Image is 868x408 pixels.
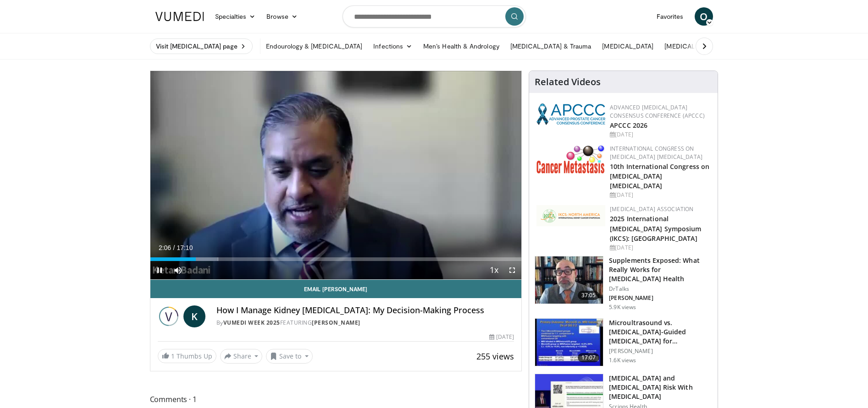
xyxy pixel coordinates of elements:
button: Pause [150,261,169,279]
a: 17:07 Microultrasound vs. [MEDICAL_DATA]-Guided [MEDICAL_DATA] for [MEDICAL_DATA] Diagnosis … [PE... [535,318,712,367]
a: APCCC 2026 [610,121,647,130]
a: International Congress on [MEDICAL_DATA] [MEDICAL_DATA] [610,145,702,161]
a: 10th International Congress on [MEDICAL_DATA] [MEDICAL_DATA] [610,162,709,190]
div: [DATE] [610,244,710,252]
div: Progress Bar [150,257,522,261]
button: Fullscreen [503,261,521,279]
button: Mute [169,261,187,279]
span: 1 [171,352,175,360]
h4: How I Manage Kidney [MEDICAL_DATA]: My Decision-Making Process [216,305,514,316]
a: Favorites [651,7,689,26]
a: Advanced [MEDICAL_DATA] Consensus Conference (APCCC) [610,103,705,120]
div: By FEATURING [216,319,514,327]
img: 649d3fc0-5ee3-4147-b1a3-955a692e9799.150x105_q85_crop-smart_upscale.jpg [535,256,603,304]
span: 37:05 [578,291,600,300]
h4: Related Videos [535,76,601,87]
img: d0371492-b5bc-4101-bdcb-0105177cfd27.150x105_q85_crop-smart_upscale.jpg [535,319,603,366]
a: [MEDICAL_DATA] & Reconstructive Pelvic Surgery [659,37,818,55]
span: 2:06 [159,244,171,251]
img: Vumedi Week 2025 [158,305,180,327]
button: Playback Rate [485,261,503,279]
h3: [MEDICAL_DATA] and [MEDICAL_DATA] Risk With [MEDICAL_DATA] [609,374,712,401]
img: 6ff8bc22-9509-4454-a4f8-ac79dd3b8976.png.150x105_q85_autocrop_double_scale_upscale_version-0.2.png [536,145,605,174]
button: Share [220,349,263,364]
a: Email [PERSON_NAME] [150,280,522,298]
a: Vumedi Week 2025 [223,319,280,326]
p: [PERSON_NAME] [609,348,712,355]
span: 17:10 [177,244,193,251]
a: [MEDICAL_DATA] [597,37,659,55]
p: DrTalks [609,285,712,293]
h3: Microultrasound vs. [MEDICAL_DATA]-Guided [MEDICAL_DATA] for [MEDICAL_DATA] Diagnosis … [609,318,712,346]
a: 37:05 Supplements Exposed: What Really Works for [MEDICAL_DATA] Health DrTalks [PERSON_NAME] 5.9K... [535,256,712,311]
p: 1.6K views [609,357,636,364]
a: O [695,7,713,26]
a: 1 Thumbs Up [158,349,216,363]
a: Endourology & [MEDICAL_DATA] [260,37,368,55]
a: Specialties [210,7,261,26]
div: [DATE] [489,333,514,341]
a: Visit [MEDICAL_DATA] page [150,38,253,54]
span: / [173,244,175,251]
a: [MEDICAL_DATA] Association [610,205,693,213]
a: [MEDICAL_DATA] & Trauma [505,37,597,55]
p: 5.9K views [609,304,636,311]
img: fca7e709-d275-4aeb-92d8-8ddafe93f2a6.png.150x105_q85_autocrop_double_scale_upscale_version-0.2.png [536,205,605,226]
h3: Supplements Exposed: What Really Works for [MEDICAL_DATA] Health [609,256,712,283]
a: Browse [261,7,303,26]
a: 2025 International [MEDICAL_DATA] Symposium (IKCS): [GEOGRAPHIC_DATA] [610,214,701,242]
span: Comments 1 [150,393,522,405]
span: 17:07 [578,353,600,362]
a: Infections [368,37,418,55]
a: K [183,305,205,327]
span: 255 views [476,351,514,362]
button: Save to [266,349,313,364]
video-js: Video Player [150,71,522,280]
img: VuMedi Logo [155,12,204,21]
img: 92ba7c40-df22-45a2-8e3f-1ca017a3d5ba.png.150x105_q85_autocrop_double_scale_upscale_version-0.2.png [536,103,605,125]
input: Search topics, interventions [343,5,526,27]
p: [PERSON_NAME] [609,294,712,302]
a: Men’s Health & Andrology [418,37,505,55]
div: [DATE] [610,191,710,199]
div: [DATE] [610,131,710,139]
a: [PERSON_NAME] [312,319,360,326]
